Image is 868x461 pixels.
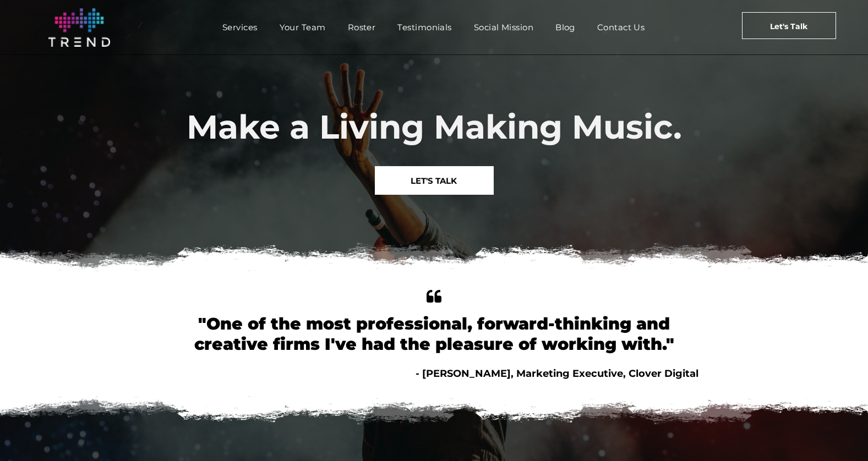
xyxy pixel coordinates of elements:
[386,19,462,35] a: Testimonials
[337,19,387,35] a: Roster
[770,13,807,40] span: Let's Talk
[416,367,698,380] span: - [PERSON_NAME], Marketing Executive, Clover Digital
[463,19,544,35] a: Social Mission
[211,19,269,35] a: Services
[742,12,836,39] a: Let's Talk
[194,314,674,354] font: "One of the most professional, forward-thinking and creative firms I've had the pleasure of worki...
[48,8,110,47] img: logo
[544,19,586,35] a: Blog
[187,107,682,147] span: Make a Living Making Music.
[375,166,494,195] a: LET'S TALK
[411,167,457,195] span: LET'S TALK
[269,19,337,35] a: Your Team
[586,19,656,35] a: Contact Us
